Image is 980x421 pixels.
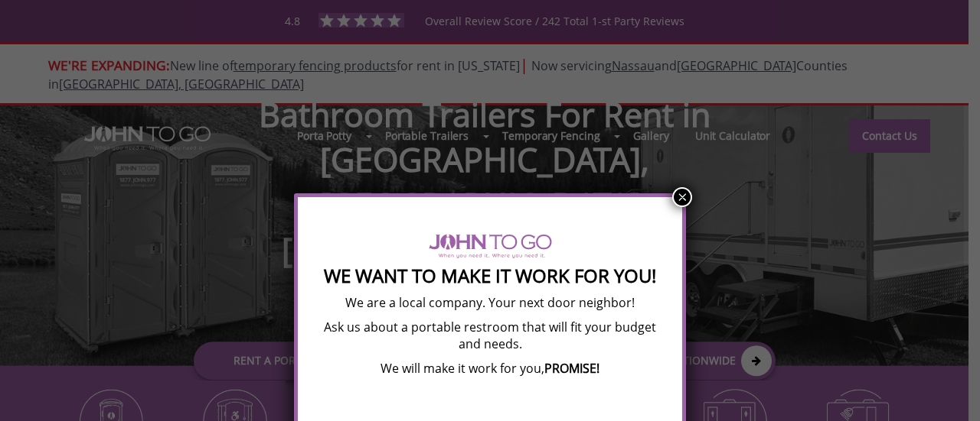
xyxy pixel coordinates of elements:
b: PROMISE! [544,360,599,377]
button: Close [672,187,692,207]
p: We are a local company. Your next door neighbor! [312,294,668,311]
img: logo of viptogo [429,234,552,258]
p: Ask us about a portable restroom that will fit your budget and needs. [312,319,668,352]
p: We will make it work for you, [312,360,668,377]
strong: We Want To Make It Work For You! [324,263,656,288]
